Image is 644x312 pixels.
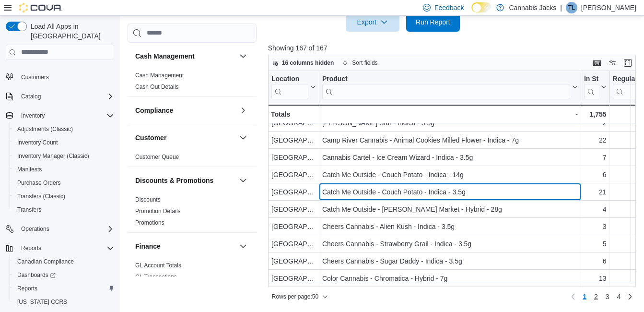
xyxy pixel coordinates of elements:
[10,203,118,216] button: Transfers
[17,152,89,160] span: Inventory Manager (Classic)
[272,293,318,300] span: Rows per page : 50
[584,117,607,129] div: 2
[21,93,41,100] span: Catalog
[566,2,577,13] div: Tom Laronde
[135,219,164,227] span: Promotions
[584,255,607,267] div: 6
[135,196,161,204] span: Discounts
[10,268,118,282] a: Dashboards
[21,225,49,233] span: Operations
[322,238,578,250] div: Cheers Cannabis - Strawberry Grail - Indica - 3.5g
[135,133,235,143] button: Customer
[617,292,621,301] span: 4
[17,242,114,254] span: Reports
[237,175,249,186] button: Discounts & Promotions
[584,152,607,163] div: 7
[13,123,77,135] a: Adjustments (Classic)
[135,154,179,160] a: Customer Queue
[13,137,114,148] span: Inventory Count
[135,196,161,203] a: Discounts
[271,238,316,250] div: [GEOGRAPHIC_DATA]
[17,258,74,265] span: Canadian Compliance
[237,105,249,116] button: Compliance
[21,112,45,120] span: Inventory
[322,169,578,180] div: Catch Me Outside - Couch Potato - Indica - 14g
[352,59,377,67] span: Sort fields
[17,91,114,102] span: Catalog
[10,176,118,190] button: Purchase Orders
[2,241,118,255] button: Reports
[13,150,93,162] a: Inventory Manager (Classic)
[13,123,114,135] span: Adjustments (Classic)
[268,43,640,53] p: Showing 167 of 167
[13,283,41,294] a: Reports
[17,110,48,121] button: Inventory
[27,22,114,41] span: Load All Apps in [GEOGRAPHIC_DATA]
[17,166,42,173] span: Manifests
[135,262,181,269] a: GL Account Totals
[271,152,316,163] div: [GEOGRAPHIC_DATA]
[268,291,332,302] button: Rows per page:50
[584,74,599,99] div: In Stock Qty
[269,57,338,69] button: 16 columns hidden
[282,59,334,67] span: 16 columns hidden
[271,74,316,99] button: Location
[10,255,118,268] button: Canadian Compliance
[17,298,67,306] span: [US_STATE] CCRS
[271,74,308,84] div: Location
[17,223,114,235] span: Operations
[17,125,73,133] span: Adjustments (Classic)
[10,122,118,136] button: Adjustments (Classic)
[135,83,179,91] span: Cash Out Details
[579,289,624,304] ul: Pagination for preceding grid
[13,150,114,162] span: Inventory Manager (Classic)
[584,221,607,232] div: 3
[13,256,78,267] a: Canadian Compliance
[13,296,114,308] span: Washington CCRS
[13,177,65,189] a: Purchase Orders
[17,72,53,83] a: Customers
[2,222,118,236] button: Operations
[584,186,607,198] div: 21
[10,282,118,295] button: Reports
[568,2,575,13] span: TL
[13,269,59,281] a: Dashboards
[135,241,161,251] h3: Finance
[13,269,114,281] span: Dashboards
[406,12,460,32] button: Run Report
[271,134,316,146] div: [GEOGRAPHIC_DATA]
[271,221,316,232] div: [GEOGRAPHIC_DATA]
[594,292,598,301] span: 2
[322,204,578,215] div: Catch Me Outside - [PERSON_NAME] Market - Hybrid - 28g
[13,164,46,175] a: Manifests
[471,2,492,12] input: Dark Mode
[584,204,607,215] div: 4
[13,191,69,202] a: Transfers (Classic)
[13,177,114,189] span: Purchase Orders
[322,221,578,232] div: Cheers Cannabis - Alien Kush - Indica - 3.5g
[584,108,607,120] div: 1,755
[567,289,636,304] nav: Pagination for preceding grid
[271,186,316,198] div: [GEOGRAPHIC_DATA]
[322,134,578,146] div: Camp River Cannabis - Animal Cookies Milled Flower - Indica - 7g
[584,238,607,250] div: 5
[584,134,607,146] div: 22
[567,291,579,302] button: Previous page
[10,163,118,176] button: Manifests
[13,164,114,175] span: Manifests
[584,169,607,180] div: 6
[13,204,114,216] span: Transfers
[602,289,613,304] a: Page 3 of 4
[622,57,633,69] button: Enter fullscreen
[613,289,625,304] a: Page 4 of 4
[2,109,118,122] button: Inventory
[2,70,118,84] button: Customers
[13,256,114,267] span: Canadian Compliance
[271,74,308,99] div: Location
[2,90,118,103] button: Catalog
[135,241,235,251] button: Finance
[21,244,41,252] span: Reports
[13,137,62,148] a: Inventory Count
[271,108,316,120] div: Totals
[135,262,181,269] span: GL Account Totals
